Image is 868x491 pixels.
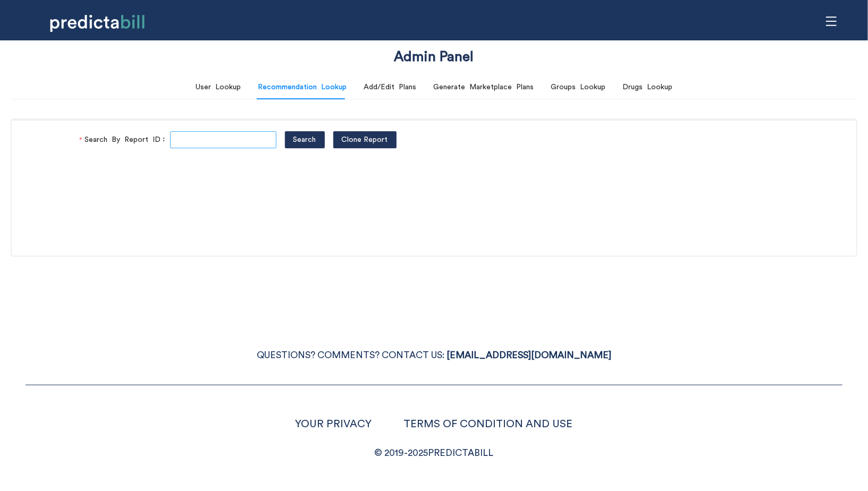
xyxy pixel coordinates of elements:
span: Clone Report [342,134,388,146]
button: Search [285,131,325,148]
button: Clone Report [333,131,397,148]
div: Add/Edit Plans [364,81,416,93]
span: Search [293,134,316,146]
a: TERMS OF CONDITION AND USE [404,419,573,429]
label: Search By Report ID [79,131,170,148]
div: User Lookup [196,81,241,93]
div: Recommendation Lookup [258,81,347,93]
div: Groups Lookup [551,81,605,93]
span: menu [821,11,841,31]
h1: Admin Panel [394,47,474,67]
a: YOUR PRIVACY [296,419,372,429]
div: Generate Marketplace Plans [433,81,534,93]
p: QUESTIONS? COMMENTS? CONTACT US: [26,348,842,363]
input: Search By Report ID [170,131,276,148]
div: Drugs Lookup [622,81,672,93]
a: [EMAIL_ADDRESS][DOMAIN_NAME] [446,351,611,360]
p: © 2019- 2025 PREDICTABILL [26,445,842,461]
